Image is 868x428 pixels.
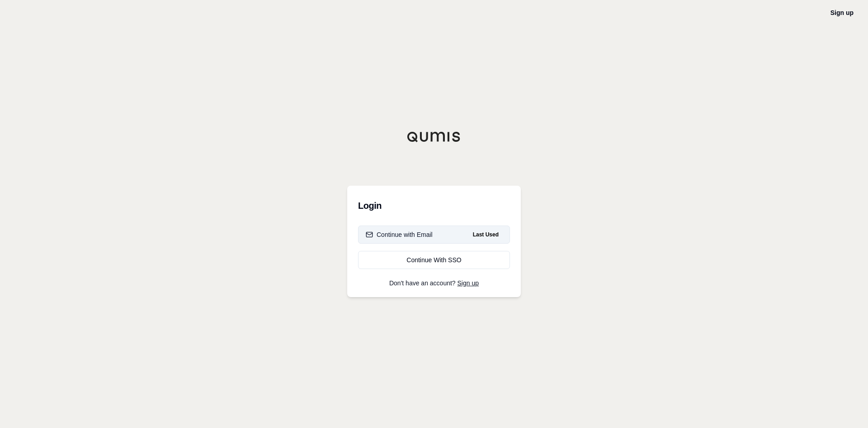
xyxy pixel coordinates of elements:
[358,226,510,244] button: Continue with EmailLast Used
[458,279,479,287] a: Sign up
[469,229,502,240] span: Last Used
[358,251,510,269] a: Continue With SSO
[358,280,510,286] p: Don't have an account?
[358,197,510,215] h3: Login
[366,255,502,264] div: Continue With SSO
[366,230,433,239] div: Continue with Email
[830,9,854,16] a: Sign up
[407,131,461,142] img: Qumis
